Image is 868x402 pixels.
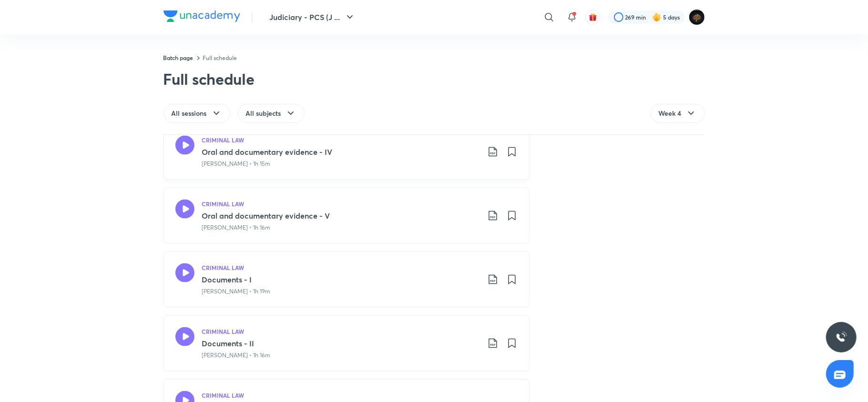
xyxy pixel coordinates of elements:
[202,210,480,221] h3: Oral and documentary evidence - V
[163,315,530,372] a: CRIMINAL LAWDocuments - II[PERSON_NAME] • 1h 16m
[689,9,705,25] img: abhishek kumar
[202,327,245,336] h5: CRIMINAL LAW
[836,332,847,343] img: ttu
[163,124,530,180] a: CRIMINAL LAWOral and documentary evidence - IV[PERSON_NAME] • 1h 15m
[163,70,255,89] div: Full schedule
[202,287,271,296] p: [PERSON_NAME] • 1h 19m
[202,263,245,272] h5: CRIMINAL LAW
[202,146,480,158] h3: Oral and documentary evidence - IV
[202,223,271,232] p: [PERSON_NAME] • 1h 16m
[163,188,530,244] a: CRIMINAL LAWOral and documentary evidence - V[PERSON_NAME] • 1h 16m
[163,10,240,24] a: Company Logo
[203,54,237,61] a: Full schedule
[202,274,480,285] h3: Documents - I
[202,338,480,349] h3: Documents - II
[589,13,597,21] img: avatar
[652,12,662,22] img: streak
[202,160,271,168] p: [PERSON_NAME] • 1h 15m
[246,109,281,118] span: All subjects
[163,251,530,308] a: CRIMINAL LAWDocuments - I[PERSON_NAME] • 1h 19m
[202,136,245,144] h5: CRIMINAL LAW
[659,109,682,118] span: Week 4
[172,109,207,118] span: All sessions
[202,391,245,400] h5: CRIMINAL LAW
[202,200,245,208] h5: CRIMINAL LAW
[264,8,361,27] button: Judiciary - PCS (J ...
[585,10,601,25] button: avatar
[163,54,194,61] a: Batch page
[163,10,240,22] img: Company Logo
[202,351,271,360] p: [PERSON_NAME] • 1h 16m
